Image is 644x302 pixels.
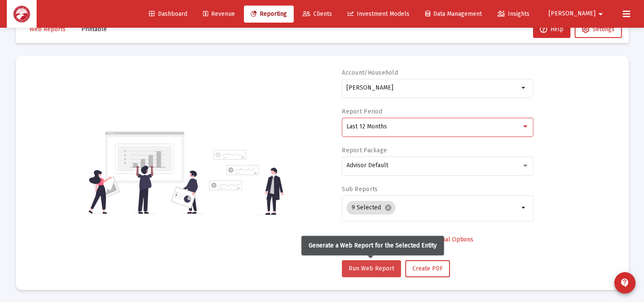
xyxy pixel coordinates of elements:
label: Report Package [342,147,387,154]
label: Account/Household [342,69,398,76]
span: Help [540,26,564,33]
span: Additional Options [424,236,473,243]
a: Reporting [244,6,294,23]
button: Run Web Report [342,260,401,277]
img: Dashboard [13,6,30,23]
mat-chip-list: Selection [346,199,519,216]
mat-chip: 9 Selected [346,201,395,215]
button: [PERSON_NAME] [538,5,616,22]
button: Web Reports [23,21,72,38]
span: Create PDF [412,265,443,272]
label: Report Period [342,108,382,115]
span: Dashboard [149,10,187,17]
a: Clients [296,6,339,23]
span: [PERSON_NAME] [549,10,595,17]
span: Printable [81,26,107,33]
a: Revenue [196,6,242,23]
mat-icon: arrow_drop_down [519,203,529,213]
img: reporting [87,131,204,215]
label: Sub Reports [342,186,378,193]
button: Printable [74,21,114,38]
span: Select Custom Period [349,236,408,243]
img: reporting-alt [209,150,283,215]
a: Dashboard [142,6,194,23]
span: Advisor Default [346,162,388,169]
span: Run Web Report [349,265,394,272]
span: Web Reports [29,26,66,33]
input: Search or select an account or household [346,84,519,91]
span: Reporting [251,10,287,17]
span: Clients [303,10,332,17]
mat-icon: contact_support [620,278,630,288]
a: Investment Models [341,6,416,23]
button: Help [533,21,570,38]
span: Settings [592,26,615,33]
span: Data Management [425,10,482,17]
a: Data Management [418,6,489,23]
button: Settings [575,21,622,38]
button: Create PDF [405,260,450,277]
span: Last 12 Months [346,123,387,130]
mat-icon: cancel [384,204,392,212]
span: Investment Models [348,10,409,17]
a: Insights [491,6,536,23]
mat-icon: arrow_drop_down [519,83,529,93]
mat-icon: arrow_drop_down [595,6,606,23]
span: Revenue [203,10,235,17]
span: Insights [498,10,530,17]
